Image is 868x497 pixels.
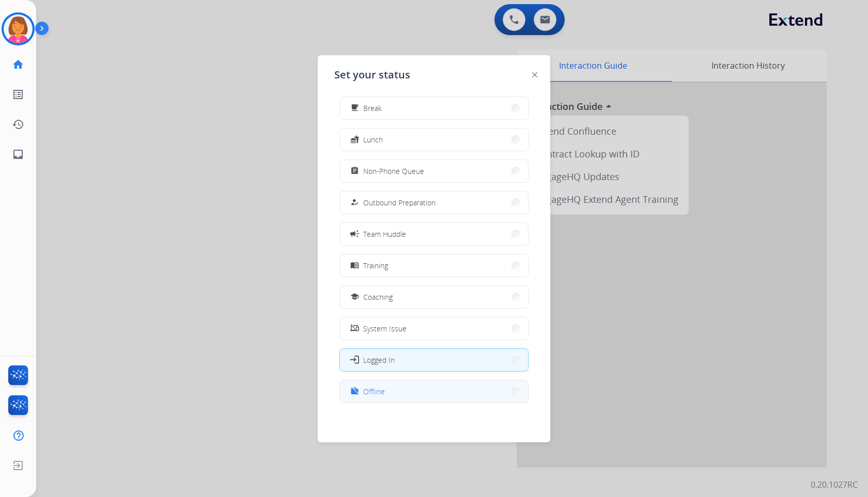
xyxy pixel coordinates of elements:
mat-icon: how_to_reg [350,198,359,207]
button: Logged In [340,349,528,371]
span: Training [363,260,388,271]
mat-icon: home [12,58,24,71]
mat-icon: list_alt [12,88,24,101]
mat-icon: school [350,293,359,301]
button: Non-Phone Queue [340,160,528,182]
button: System Issue [340,317,528,340]
img: avatar [4,14,33,43]
span: System Issue [363,323,407,334]
button: Coaching [340,286,528,308]
button: Offline [340,380,528,403]
span: Break [363,103,382,114]
span: Offline [363,386,385,397]
mat-icon: work_off [350,387,359,396]
img: close-button [532,72,537,77]
span: Team Huddle [363,229,406,239]
mat-icon: free_breakfast [350,104,359,113]
span: Outbound Preparation [363,197,436,208]
mat-icon: fastfood [350,135,359,144]
button: Training [340,254,528,277]
button: Team Huddle [340,223,528,245]
mat-icon: history [12,118,24,131]
mat-icon: campaign [349,229,360,239]
span: Coaching [363,292,393,302]
p: 0.20.1027RC [811,478,858,491]
mat-icon: assignment [350,167,359,175]
span: Set your status [334,68,410,82]
button: Break [340,97,528,119]
button: Outbound Preparation [340,191,528,214]
mat-icon: menu_book [350,261,359,270]
button: Lunch [340,129,528,151]
mat-icon: inbox [12,148,24,161]
mat-icon: login [349,355,360,365]
mat-icon: phonelink_off [350,324,359,333]
span: Logged In [363,355,395,365]
span: Non-Phone Queue [363,166,424,177]
span: Lunch [363,134,383,145]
